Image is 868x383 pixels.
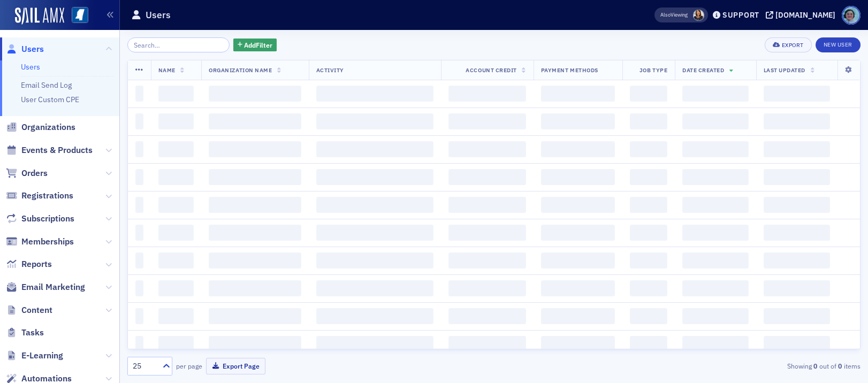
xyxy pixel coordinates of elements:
[135,308,143,324] span: ‌
[209,197,301,213] span: ‌
[842,6,861,25] span: Profile
[541,225,615,241] span: ‌
[158,225,194,241] span: ‌
[682,225,749,241] span: ‌
[541,280,615,296] span: ‌
[135,141,143,157] span: ‌
[682,280,749,296] span: ‌
[233,39,277,52] button: AddFilter
[209,308,301,324] span: ‌
[316,169,434,185] span: ‌
[133,361,156,372] div: 25
[630,197,668,213] span: ‌
[209,336,301,352] span: ‌
[639,66,667,74] span: Job Type
[21,121,75,133] span: Organizations
[21,43,44,55] span: Users
[21,95,79,104] a: User Custom CPE
[316,197,434,213] span: ‌
[764,141,830,157] span: ‌
[316,252,434,269] span: ‌
[448,113,526,129] span: ‌
[448,252,526,269] span: ‌
[816,37,861,52] a: New User
[682,197,749,213] span: ‌
[135,252,143,269] span: ‌
[176,361,202,371] label: per page
[316,308,434,324] span: ‌
[146,9,171,21] h1: Users
[135,86,143,102] span: ‌
[448,197,526,213] span: ‌
[21,167,48,179] span: Orders
[6,190,73,202] a: Registrations
[448,308,526,324] span: ‌
[158,141,194,157] span: ‌
[541,141,615,157] span: ‌
[6,350,63,362] a: E-Learning
[135,113,143,129] span: ‌
[764,169,830,185] span: ‌
[21,304,52,316] span: Content
[782,42,804,48] div: Export
[21,258,52,270] span: Reports
[6,121,75,133] a: Organizations
[541,169,615,185] span: ‌
[764,336,830,352] span: ‌
[158,113,194,129] span: ‌
[21,236,74,248] span: Memberships
[209,252,301,269] span: ‌
[764,308,830,324] span: ‌
[316,86,434,102] span: ‌
[764,197,830,213] span: ‌
[541,252,615,269] span: ‌
[316,66,344,74] span: Activity
[630,141,668,157] span: ‌
[206,358,265,374] button: Export Page
[6,327,44,339] a: Tasks
[135,197,143,213] span: ‌
[127,37,230,52] input: Search…
[158,308,194,324] span: ‌
[682,169,749,185] span: ‌
[630,113,668,129] span: ‌
[448,336,526,352] span: ‌
[158,169,194,185] span: ‌
[21,281,85,293] span: Email Marketing
[764,113,830,129] span: ‌
[21,327,44,339] span: Tasks
[764,252,830,269] span: ‌
[6,258,52,270] a: Reports
[158,66,176,74] span: Name
[6,236,74,248] a: Memberships
[316,280,434,296] span: ‌
[682,252,749,269] span: ‌
[765,37,811,52] button: Export
[316,225,434,241] span: ‌
[135,169,143,185] span: ‌
[766,11,839,19] button: [DOMAIN_NAME]
[21,213,74,225] span: Subscriptions
[630,280,668,296] span: ‌
[209,86,301,102] span: ‌
[21,80,72,90] a: Email Send Log
[158,197,194,213] span: ‌
[6,213,74,225] a: Subscriptions
[630,336,668,352] span: ‌
[135,225,143,241] span: ‌
[630,169,668,185] span: ‌
[623,361,861,371] div: Showing out of items
[630,308,668,324] span: ‌
[448,141,526,157] span: ‌
[158,280,194,296] span: ‌
[6,167,48,179] a: Orders
[764,66,805,74] span: Last Updated
[6,43,44,55] a: Users
[244,40,272,50] span: Add Filter
[448,280,526,296] span: ‌
[541,197,615,213] span: ‌
[764,280,830,296] span: ‌
[15,7,64,25] img: SailAMX
[693,10,704,21] span: Noma Burge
